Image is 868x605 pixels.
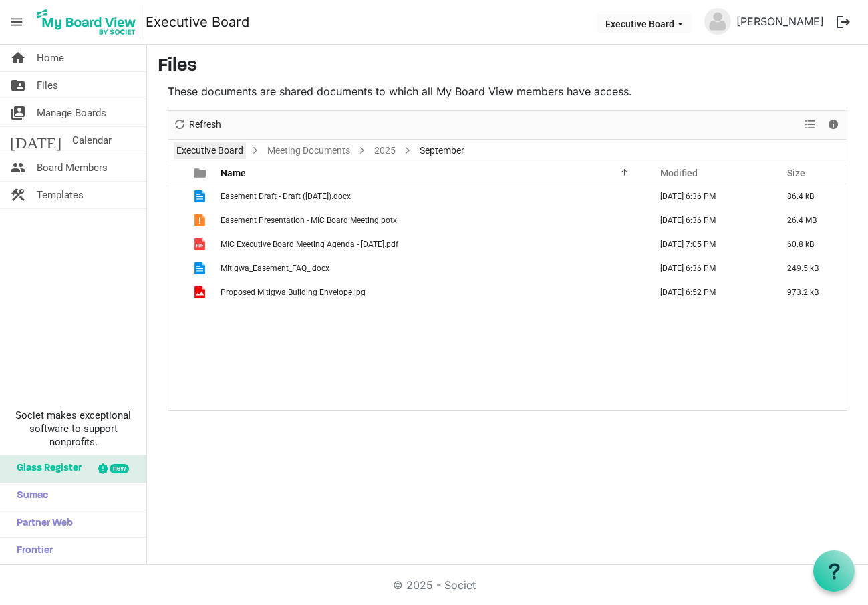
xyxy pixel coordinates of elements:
span: Templates [37,182,84,208]
span: Calendar [72,127,112,154]
td: Easement Presentation - MIC Board Meeting.potx is template cell column header Name [216,208,646,232]
span: Proposed Mitigwa Building Envelope.jpg [221,288,366,297]
td: 86.4 kB is template cell column header Size [773,184,847,208]
img: no-profile-picture.svg [704,8,731,35]
td: is template cell column header type [186,232,216,256]
span: Files [37,72,58,99]
td: September 16, 2025 6:36 PM column header Modified [646,256,773,280]
span: MIC Executive Board Meeting Agenda - [DATE].pdf [221,240,398,249]
span: Frontier [10,538,53,564]
span: Name [221,168,246,178]
td: Easement Draft - Draft (9-16-25).docx is template cell column header Name [216,184,646,208]
span: Easement Draft - Draft ([DATE]).docx [221,192,351,201]
span: home [10,45,26,71]
td: is template cell column header type [186,208,216,232]
div: Refresh [168,111,226,139]
td: September 16, 2025 6:36 PM column header Modified [646,184,773,208]
td: 973.2 kB is template cell column header Size [773,280,847,305]
td: checkbox [168,256,186,280]
span: Partner Web [10,510,73,537]
div: new [110,464,129,473]
button: logout [829,8,857,36]
td: Proposed Mitigwa Building Envelope.jpg is template cell column header Name [216,280,646,305]
td: 249.5 kB is template cell column header Size [773,256,847,280]
span: Societ makes exceptional software to support nonprofits. [6,409,140,449]
h3: Files [158,55,857,78]
span: people [10,154,26,181]
td: is template cell column header type [186,184,216,208]
span: folder_shared [10,72,26,99]
p: These documents are shared documents to which all My Board View members have access. [168,83,847,99]
span: Modified [660,168,698,178]
td: checkbox [168,184,186,208]
span: Refresh [188,116,223,133]
td: 26.4 MB is template cell column header Size [773,208,847,232]
td: 60.8 kB is template cell column header Size [773,232,847,256]
span: switch_account [10,99,26,126]
span: menu [4,9,29,35]
a: 2025 [372,142,398,159]
button: Refresh [171,116,224,133]
a: [PERSON_NAME] [731,8,829,35]
span: Glass Register [10,455,82,482]
div: View [799,111,822,139]
span: Manage Boards [37,99,106,126]
span: construction [10,182,26,208]
td: checkbox [168,280,186,305]
button: Executive Board dropdownbutton [597,14,692,33]
td: is template cell column header type [186,280,216,305]
span: Board Members [37,154,108,181]
td: September 12, 2025 6:52 PM column header Modified [646,280,773,305]
span: September [417,142,467,159]
a: My Board View Logo [33,5,146,39]
td: MIC Executive Board Meeting Agenda - 9.17.2025.pdf is template cell column header Name [216,232,646,256]
button: Details [825,116,843,133]
span: Easement Presentation - MIC Board Meeting.potx [221,216,397,225]
div: Details [822,111,845,139]
span: [DATE] [10,127,61,154]
a: Meeting Documents [265,142,353,159]
img: My Board View Logo [33,5,140,39]
td: September 12, 2025 7:05 PM column header Modified [646,232,773,256]
td: Mitigwa_Easement_FAQ_.docx is template cell column header Name [216,256,646,280]
a: Executive Board [174,142,246,159]
td: checkbox [168,232,186,256]
td: September 16, 2025 6:36 PM column header Modified [646,208,773,232]
span: Mitigwa_Easement_FAQ_.docx [221,264,329,273]
a: Executive Board [146,9,249,35]
span: Size [787,168,805,178]
span: Sumac [10,483,48,510]
td: is template cell column header type [186,256,216,280]
span: Home [37,45,64,71]
button: View dropdownbutton [802,116,818,133]
td: checkbox [168,208,186,232]
a: © 2025 - Societ [393,578,476,592]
